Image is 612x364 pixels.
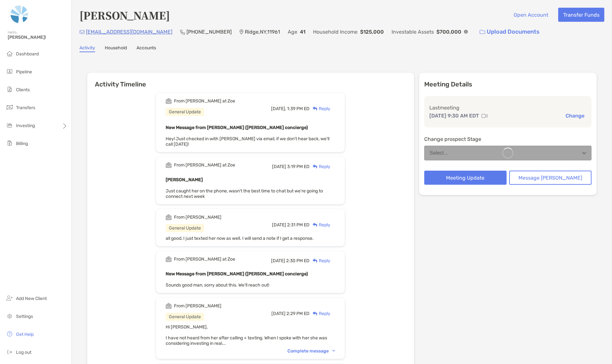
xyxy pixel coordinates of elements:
[79,30,85,34] img: Email Icon
[482,113,487,118] img: communication type
[16,350,31,355] span: Log out
[310,310,330,317] div: Reply
[287,164,310,169] span: 3:19 PM ED
[174,214,221,220] div: From [PERSON_NAME]
[166,188,323,199] span: Just caught her on the phone, wasn't the best time to chat but we're going to connect next week
[16,123,35,128] span: Investing
[8,35,68,40] span: [PERSON_NAME]!
[6,50,13,57] img: dashboard icon
[79,45,95,52] a: Activity
[16,105,35,110] span: Transfers
[6,348,13,356] img: logout icon
[136,45,156,52] a: Accounts
[424,80,592,88] p: Meeting Details
[313,223,318,227] img: Reply icon
[79,8,170,22] h4: [PERSON_NAME]
[6,121,13,129] img: investing icon
[271,106,286,111] span: [DATE],
[429,104,587,112] p: Last meeting
[272,164,286,169] span: [DATE]
[392,28,434,36] p: Investable Assets
[464,30,468,34] img: Info Icon
[272,222,286,228] span: [DATE]
[424,171,507,185] button: Meeting Update
[166,303,172,309] img: Event icon
[360,28,384,36] p: $125,000
[186,28,232,36] p: [PHONE_NUMBER]
[480,30,485,34] img: button icon
[564,112,586,119] button: Change
[558,8,604,22] button: Transfer Funds
[16,296,47,301] span: Add New Client
[8,3,31,26] img: Zoe Logo
[509,171,591,185] button: Message [PERSON_NAME]
[288,28,297,36] p: Age
[429,112,479,120] p: [DATE] 9:30 AM EDT
[105,45,127,52] a: Household
[166,162,172,168] img: Event icon
[6,330,13,338] img: get-help icon
[313,28,358,36] p: Household Income
[166,177,203,182] b: [PERSON_NAME]
[6,85,13,93] img: clients icon
[476,25,544,39] a: Upload Documents
[166,108,204,116] div: General Update
[313,259,318,263] img: Reply icon
[166,98,172,104] img: Event icon
[287,106,310,111] span: 1:39 PM ED
[245,28,280,36] p: Ridge , NY , 11961
[166,282,269,288] span: Sounds good man, sorry about this. We'll reach out!
[6,294,13,302] img: add_new_client icon
[310,257,330,264] div: Reply
[166,236,314,241] span: all good, I just texted her now as well. I will send a note if I get a response.
[6,103,13,111] img: transfers icon
[166,324,327,346] span: Hi [PERSON_NAME], I have not heard from her after calling + texting. When I spoke with her she wa...
[300,28,305,36] p: 41
[424,135,592,143] p: Change prospect Stage
[174,162,235,168] div: From [PERSON_NAME] at Zoe
[332,350,335,352] img: Chevron icon
[16,332,34,337] span: Get Help
[86,28,172,36] p: [EMAIL_ADDRESS][DOMAIN_NAME]
[287,222,310,228] span: 2:31 PM ED
[271,311,285,316] span: [DATE]
[166,271,308,277] b: New Message from [PERSON_NAME] ([PERSON_NAME] concierge)
[174,256,235,262] div: From [PERSON_NAME] at Zoe
[6,312,13,320] img: settings icon
[166,256,172,262] img: Event icon
[16,314,33,319] span: Settings
[166,224,204,232] div: General Update
[436,28,461,36] p: $700,000
[313,107,318,111] img: Reply icon
[6,139,13,147] img: billing icon
[174,303,221,309] div: From [PERSON_NAME]
[166,125,308,130] b: New Message from [PERSON_NAME] ([PERSON_NAME] concierge)
[310,105,330,112] div: Reply
[286,311,310,316] span: 2:29 PM ED
[310,222,330,228] div: Reply
[310,163,330,170] div: Reply
[16,87,30,93] span: Clients
[239,29,244,35] img: Location Icon
[180,29,185,35] img: Phone Icon
[286,258,310,263] span: 2:30 PM ED
[166,136,329,147] span: Hey! Just checked in with [PERSON_NAME] via email, if we don't hear back, we'll call [DATE]!
[174,98,235,104] div: From [PERSON_NAME] at Zoe
[287,348,335,354] div: Complete message
[166,313,204,321] div: General Update
[271,258,285,263] span: [DATE]
[6,68,13,75] img: pipeline icon
[87,73,414,88] h6: Activity Timeline
[16,51,39,57] span: Dashboard
[313,165,318,169] img: Reply icon
[313,311,318,316] img: Reply icon
[16,69,32,75] span: Pipeline
[16,141,28,146] span: Billing
[509,8,553,22] button: Open Account
[166,214,172,220] img: Event icon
